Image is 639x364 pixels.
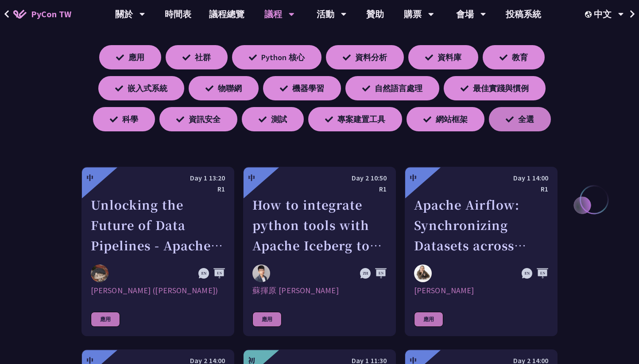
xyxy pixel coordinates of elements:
img: 李唯 (Wei Lee) [91,264,108,282]
label: 物聯網 [189,76,259,100]
div: R1 [414,184,548,195]
a: PyCon TW [4,3,80,25]
label: 專案建置工具 [308,107,402,131]
div: Day 1 14:00 [414,172,548,184]
div: R1 [252,184,387,195]
label: 嵌入式系統 [98,76,184,100]
div: [PERSON_NAME] [414,285,548,296]
div: Apache Airflow: Synchronizing Datasets across Multiple instances [414,195,548,256]
div: 蘇揮原 [PERSON_NAME] [252,285,387,296]
img: Sebastien Crocquevieille [414,264,432,282]
a: 中 Day 1 14:00 R1 Apache Airflow: Synchronizing Datasets across Multiple instances Sebastien Crocq... [405,167,558,336]
label: 教育 [483,45,545,69]
label: 網站框架 [407,107,484,131]
label: 科學 [93,107,155,131]
a: 中 Day 1 13:20 R1 Unlocking the Future of Data Pipelines - Apache Airflow 3 李唯 (Wei Lee) [PERSON_N... [81,167,234,336]
div: How to integrate python tools with Apache Iceberg to build ETLT pipeline on Shift-Left Architecture [252,195,387,256]
label: 資料分析 [326,45,404,69]
div: Day 2 10:50 [252,172,387,184]
label: 社群 [166,45,228,69]
div: 應用 [414,312,443,327]
label: 資訊安全 [159,107,237,131]
div: R1 [91,184,225,195]
div: 中 [86,172,93,183]
label: 最佳實踐與慣例 [444,76,546,100]
label: 全選 [489,107,551,131]
div: Unlocking the Future of Data Pipelines - Apache Airflow 3 [91,195,225,256]
img: Locale Icon [585,11,594,18]
label: 應用 [99,45,161,69]
label: 自然語言處理 [345,76,439,100]
span: PyCon TW [31,8,71,21]
div: 中 [248,172,255,183]
label: 測試 [242,107,304,131]
label: 機器學習 [263,76,341,100]
div: 應用 [91,312,120,327]
img: 蘇揮原 Mars Su [252,264,270,282]
div: 中 [410,172,417,183]
div: [PERSON_NAME] ([PERSON_NAME]) [91,285,225,296]
a: 中 Day 2 10:50 R1 How to integrate python tools with Apache Iceberg to build ETLT pipeline on Shif... [243,167,396,336]
label: 資料庫 [408,45,478,69]
label: Python 核心 [232,45,321,69]
img: Home icon of PyCon TW 2025 [13,10,27,19]
div: 應用 [252,312,282,327]
div: Day 1 13:20 [91,172,225,184]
